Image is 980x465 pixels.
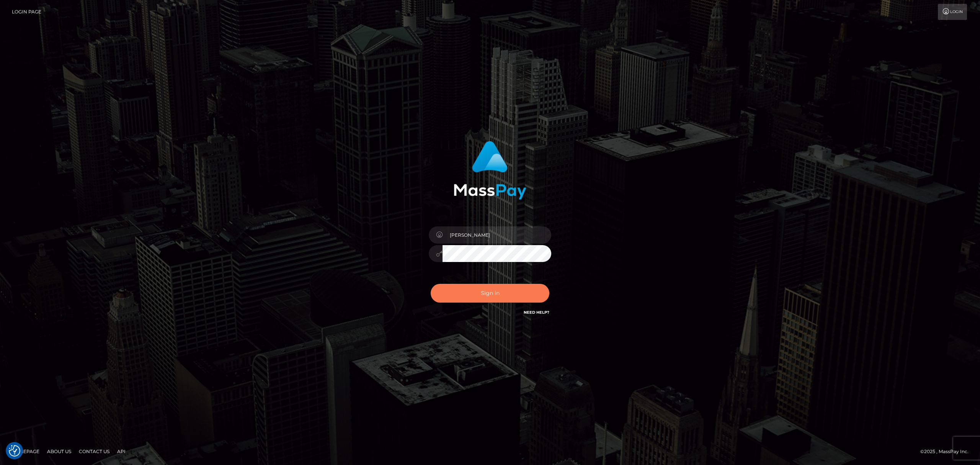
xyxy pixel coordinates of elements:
div: © 2025 , MassPay Inc. [920,447,974,456]
input: Username... [443,226,551,244]
img: Revisit consent button [9,445,20,457]
button: Sign in [431,284,549,303]
a: Contact Us [76,445,113,457]
a: Login Page [12,4,41,20]
a: About Us [44,445,74,457]
img: MassPay Login [454,141,526,200]
a: Need Help? [524,310,549,315]
a: Login [938,4,967,20]
a: API [114,445,129,457]
button: Consent Preferences [9,445,20,457]
a: Homepage [8,445,42,457]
